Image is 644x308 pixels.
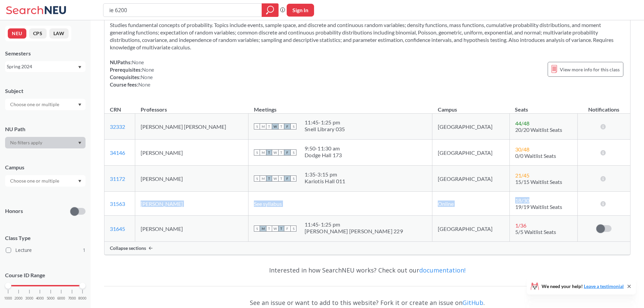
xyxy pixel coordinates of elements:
span: 4000 [36,297,44,300]
span: S [290,175,296,182]
span: 1 [83,246,86,254]
a: 31563 [110,200,125,207]
td: Online [432,192,509,216]
span: W [272,175,278,182]
svg: Dropdown arrow [78,103,81,106]
button: CPS [29,28,47,39]
div: magnifying glass [262,3,279,17]
div: Snell Library 035 [305,126,345,133]
svg: magnifying glass [266,5,274,15]
span: 21 / 45 [515,172,529,179]
td: [GEOGRAPHIC_DATA] [432,114,509,140]
span: None [132,59,144,65]
div: NUPaths: Prerequisites: Corequisites: Course fees: [110,58,154,88]
span: See syllabus [254,200,282,207]
span: S [290,123,296,129]
input: Choose one or multiple [7,177,64,185]
th: Meetings [248,99,432,114]
span: 1 / 36 [515,222,526,229]
span: S [290,226,296,232]
svg: Dropdown arrow [78,66,81,69]
div: Semesters [5,50,86,57]
span: T [266,149,272,156]
span: F [284,175,290,182]
div: 11:45 - 1:25 pm [305,221,403,228]
a: 31172 [110,175,125,182]
td: [PERSON_NAME] [135,140,248,166]
label: Lecture [6,246,86,255]
a: GitHub [462,299,483,307]
span: Collapse sections [110,245,146,251]
td: [PERSON_NAME] [135,166,248,192]
span: View more info for this class [560,65,620,74]
td: [GEOGRAPHIC_DATA] [432,216,509,242]
div: 11:45 - 1:25 pm [305,119,345,126]
span: None [141,74,153,80]
span: M [260,226,266,232]
div: Spring 2024 [7,63,77,70]
span: T [266,175,272,182]
span: 8000 [78,297,87,300]
span: S [254,149,260,156]
span: Studies fundamental concepts of probability. Topics include events, sample space, and discrete an... [110,22,614,50]
div: CRN [110,106,121,113]
button: Sign In [287,4,314,17]
a: 32332 [110,123,125,130]
div: 9:50 - 11:30 am [305,145,342,152]
th: Seats [509,99,577,114]
p: Course ID Range [5,271,86,279]
div: Dropdown arrow [5,137,86,148]
svg: Dropdown arrow [78,180,81,183]
span: W [272,123,278,129]
div: Subject [5,87,86,95]
td: [GEOGRAPHIC_DATA] [432,140,509,166]
a: Leave a testimonial [584,283,624,289]
a: documentation! [419,266,466,274]
span: None [142,67,154,73]
div: 1:35 - 3:15 pm [305,171,345,178]
span: 7000 [68,297,76,300]
span: T [266,226,272,232]
svg: Dropdown arrow [78,142,81,144]
th: Campus [432,99,509,114]
div: Kariotis Hall 011 [305,178,345,185]
span: 20/20 Waitlist Seats [515,126,562,133]
td: [PERSON_NAME] [135,216,248,242]
span: None [138,81,150,88]
div: Dropdown arrow [5,175,86,187]
p: Honors [5,207,23,215]
td: [PERSON_NAME] [PERSON_NAME] [135,114,248,140]
span: M [260,123,266,129]
input: Choose one or multiple [7,100,64,109]
span: W [272,149,278,156]
a: 34146 [110,149,125,156]
td: [PERSON_NAME] [135,192,248,216]
span: T [278,123,284,129]
span: S [254,123,260,129]
span: M [260,149,266,156]
div: Dodge Hall 173 [305,152,342,159]
span: S [290,149,296,156]
span: 30 / 48 [515,146,529,152]
div: Interested in how SearchNEU works? Check out our [104,260,630,280]
div: [PERSON_NAME] [PERSON_NAME] 229 [305,228,403,235]
span: T [278,149,284,156]
input: Class, professor, course number, "phrase" [109,4,257,16]
span: We need your help! [542,284,624,289]
span: T [278,226,284,232]
span: S [254,226,260,232]
span: F [284,123,290,129]
th: Professors [135,99,248,114]
div: Dropdown arrow [5,99,86,110]
div: NU Path [5,125,86,133]
span: T [278,175,284,182]
button: NEU [8,28,26,39]
span: 3000 [25,297,33,300]
td: [GEOGRAPHIC_DATA] [432,166,509,192]
button: LAW [49,28,69,39]
span: 18 / 30 [515,197,529,204]
span: 2000 [15,297,23,300]
span: 15/15 Waitlist Seats [515,179,562,185]
span: 1000 [4,297,12,300]
span: F [284,149,290,156]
